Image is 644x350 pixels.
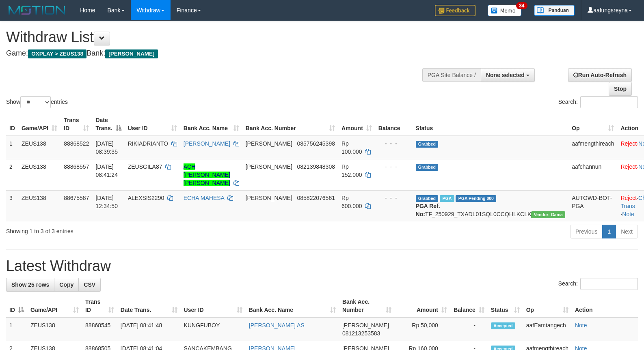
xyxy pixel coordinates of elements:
[6,278,54,292] a: Show 25 rows
[568,68,632,82] a: Run Auto-Refresh
[620,140,637,147] a: Reject
[92,113,124,136] th: Date Trans.: activate to sort column descending
[435,5,475,16] img: Feedback.jpg
[378,140,409,148] div: - - -
[342,330,380,337] span: Copy 081213253583 to clipboard
[341,195,362,209] span: Rp 600.000
[558,96,638,108] label: Search:
[6,318,27,341] td: 1
[440,195,454,202] span: Marked by aafpengsreynich
[64,163,89,170] span: 88868557
[516,2,527,9] span: 34
[416,164,439,171] span: Grabbed
[378,163,409,171] div: - - -
[620,195,637,201] a: Reject
[128,163,162,170] span: ZEUSGILA87
[450,294,488,318] th: Balance: activate to sort column ascending
[18,113,61,136] th: Game/API: activate to sort column ascending
[339,294,395,318] th: Bank Acc. Number: activate to sort column ascending
[6,113,18,136] th: ID
[6,258,638,274] h1: Latest Withdraw
[558,278,638,290] label: Search:
[534,5,575,16] img: panduan.png
[54,278,79,292] a: Copy
[620,163,637,170] a: Reject
[568,190,617,221] td: AUTOWD-BOT-PGA
[523,318,572,341] td: aafEamtangech
[568,136,617,159] td: aafmengthireach
[395,318,450,341] td: Rp 50,000
[568,113,617,136] th: Op: activate to sort column ascending
[249,322,305,329] a: [PERSON_NAME] AS
[375,113,413,136] th: Balance
[575,322,587,329] a: Note
[341,140,362,155] span: Rp 100.000
[184,163,230,186] a: ACH [PERSON_NAME] [PERSON_NAME]
[18,190,61,221] td: ZEUS138
[395,294,450,318] th: Amount: activate to sort column ascending
[6,49,421,58] h4: Game: Bank:
[416,203,440,217] b: PGA Ref. No:
[6,136,18,159] td: 1
[128,195,164,201] span: ALEXSIS2290
[297,195,335,201] span: Copy 085822076561 to clipboard
[180,113,242,136] th: Bank Acc. Name: activate to sort column ascending
[568,159,617,190] td: aafchannun
[20,96,51,108] select: Showentries
[488,5,522,16] img: Button%20Memo.svg
[481,68,535,82] button: None selected
[523,294,572,318] th: Op: activate to sort column ascending
[125,113,180,136] th: User ID: activate to sort column ascending
[64,140,89,147] span: 88868522
[531,211,565,218] span: Vendor URL: https://trx31.1velocity.biz
[246,163,292,170] span: [PERSON_NAME]
[422,68,481,82] div: PGA Site Balance /
[184,195,224,201] a: ECHA MAHESA
[413,190,569,221] td: TF_250929_TXADL01SQL0CCQHLKCLK
[622,211,634,217] a: Note
[246,195,292,201] span: [PERSON_NAME]
[416,141,439,148] span: Grabbed
[95,140,118,155] span: [DATE] 08:39:35
[450,318,488,341] td: -
[616,225,638,238] a: Next
[59,281,73,288] span: Copy
[6,96,68,108] label: Show entries
[78,278,101,292] a: CSV
[27,318,82,341] td: ZEUS138
[456,195,496,202] span: PGA Pending
[416,195,439,202] span: Grabbed
[184,140,230,147] a: [PERSON_NAME]
[572,294,638,318] th: Action
[580,96,638,108] input: Search:
[95,163,118,178] span: [DATE] 08:41:24
[27,294,82,318] th: Game/API: activate to sort column ascending
[181,294,246,318] th: User ID: activate to sort column ascending
[117,318,181,341] td: [DATE] 08:41:48
[413,113,569,136] th: Status
[117,294,181,318] th: Date Trans.: activate to sort column ascending
[297,163,335,170] span: Copy 082139848308 to clipboard
[609,82,632,96] a: Stop
[338,113,375,136] th: Amount: activate to sort column ascending
[341,163,362,178] span: Rp 152.000
[128,140,168,147] span: RIKIADRIANTO
[18,136,61,159] td: ZEUS138
[246,294,339,318] th: Bank Acc. Name: activate to sort column ascending
[181,318,246,341] td: KUNGFUBOY
[6,159,18,190] td: 2
[6,29,421,45] h1: Withdraw List
[486,72,525,78] span: None selected
[6,294,27,318] th: ID: activate to sort column descending
[297,140,335,147] span: Copy 085756245398 to clipboard
[6,190,18,221] td: 3
[580,278,638,290] input: Search:
[342,322,389,329] span: [PERSON_NAME]
[64,195,89,201] span: 88675587
[6,224,262,235] div: Showing 1 to 3 of 3 entries
[84,281,95,288] span: CSV
[11,281,49,288] span: Show 25 rows
[61,113,92,136] th: Trans ID: activate to sort column ascending
[488,294,523,318] th: Status: activate to sort column ascending
[105,49,158,58] span: [PERSON_NAME]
